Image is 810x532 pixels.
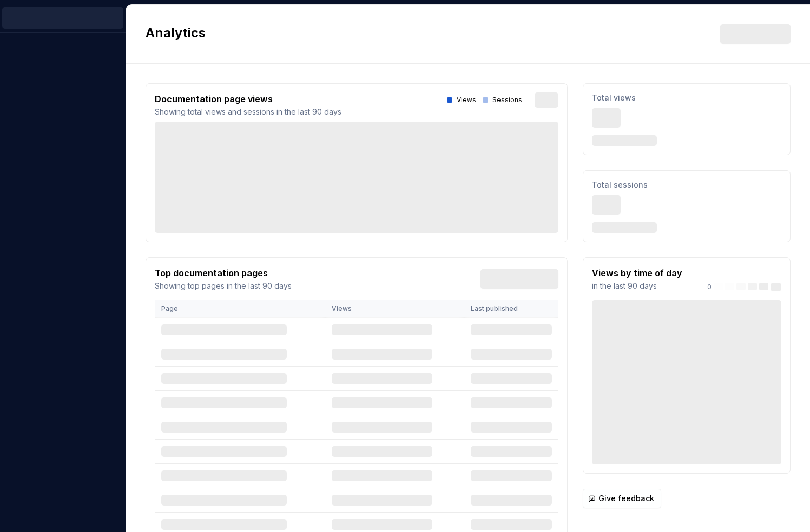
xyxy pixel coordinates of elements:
[155,300,325,318] th: Page
[707,283,712,291] p: 0
[592,267,682,280] p: Views by time of day
[598,493,654,504] span: Give feedback
[155,267,292,280] p: Top documentation pages
[464,300,558,318] th: Last published
[492,96,522,104] p: Sessions
[592,92,781,103] p: Total views
[457,96,476,104] p: Views
[155,107,341,117] p: Showing total views and sessions in the last 90 days
[155,281,292,291] p: Showing top pages in the last 90 days
[583,489,661,508] button: Give feedback
[592,281,682,291] p: in the last 90 days
[592,179,781,190] p: Total sessions
[146,24,703,42] h2: Analytics
[325,300,464,318] th: Views
[155,92,341,105] p: Documentation page views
